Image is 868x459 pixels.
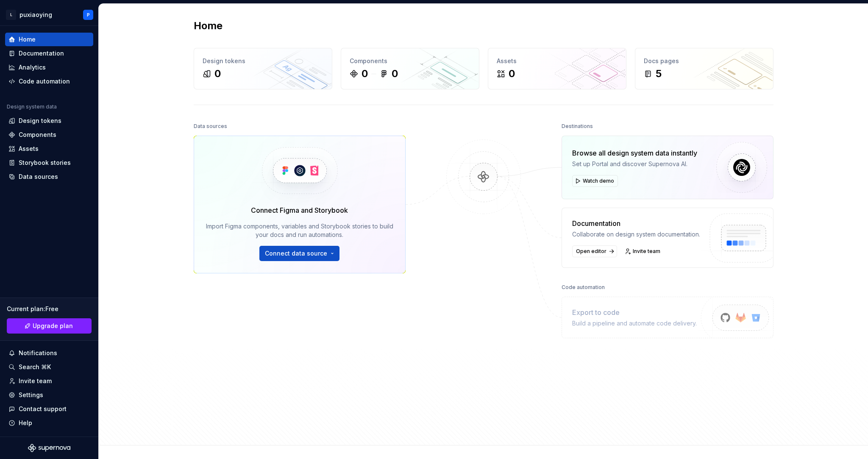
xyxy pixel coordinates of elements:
div: Documentation [572,218,700,228]
div: Notifications [19,349,57,357]
div: Documentation [19,49,64,58]
div: Data sources [194,120,227,132]
div: Components [19,131,56,139]
h2: Home [194,19,223,33]
div: Export to code [572,307,697,317]
div: Collaborate on design system documentation. [572,230,700,239]
div: Docs pages [644,57,765,65]
div: Help [19,419,32,427]
div: Connect Figma and Storybook [251,205,348,215]
div: Contact support [19,405,67,413]
a: Upgrade plan [7,318,92,334]
a: Data sources [5,170,93,184]
div: Assets [19,145,39,153]
a: Open editor [572,245,617,257]
div: Import Figma components, variables and Storybook stories to build your docs and run automations. [206,222,393,239]
div: Build a pipeline and automate code delivery. [572,319,697,328]
div: Invite team [19,377,52,385]
div: Browse all design system data instantly [572,148,697,158]
div: Assets [497,57,618,65]
span: Upgrade plan [33,322,73,330]
div: Design tokens [19,117,61,125]
a: Assets [5,142,93,156]
button: Connect data source [259,246,339,261]
div: 0 [509,67,515,81]
div: Code automation [562,281,605,293]
div: L [6,10,16,20]
div: Current plan : Free [7,305,92,313]
div: Settings [19,391,43,399]
a: Components [5,128,93,142]
div: 0 [214,67,221,81]
a: Design tokens [5,114,93,128]
span: Open editor [576,248,606,255]
button: Watch demo [572,175,618,187]
div: Destinations [562,120,593,132]
a: Components00 [341,48,479,89]
div: Set up Portal and discover Supernova AI. [572,160,697,168]
a: Settings [5,388,93,402]
a: Assets0 [488,48,626,89]
div: Storybook stories [19,159,71,167]
button: Contact support [5,402,93,416]
button: Search ⌘K [5,360,93,374]
a: Code automation [5,75,93,88]
a: Home [5,33,93,46]
svg: Supernova Logo [28,444,70,452]
div: Analytics [19,63,46,72]
div: Components [350,57,470,65]
a: Storybook stories [5,156,93,170]
div: Code automation [19,77,70,86]
span: Watch demo [583,178,614,184]
div: Design system data [7,103,57,110]
div: P [87,11,90,18]
div: 0 [362,67,368,81]
div: puxiaoying [19,11,52,19]
div: Home [19,35,36,44]
div: Search ⌘K [19,363,51,371]
div: 0 [392,67,398,81]
button: Notifications [5,346,93,360]
button: Help [5,416,93,430]
span: Connect data source [265,249,327,258]
a: Design tokens0 [194,48,332,89]
a: Invite team [622,245,664,257]
div: 5 [656,67,662,81]
a: Documentation [5,47,93,60]
button: LpuxiaoyingP [2,6,97,24]
a: Invite team [5,374,93,388]
div: Design tokens [203,57,323,65]
a: Analytics [5,61,93,74]
a: Docs pages5 [635,48,773,89]
span: Invite team [633,248,660,255]
div: Data sources [19,172,58,181]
